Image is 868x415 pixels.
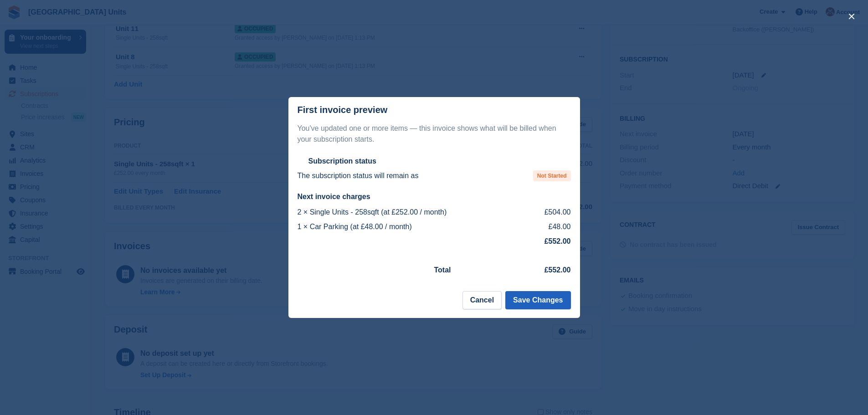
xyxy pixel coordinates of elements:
span: Not Started [533,170,571,181]
td: £504.00 [529,205,570,220]
td: £48.00 [529,220,570,234]
button: Save Changes [505,291,570,309]
td: 2 × Single Units - 258sqft (at £252.00 / month) [298,205,530,220]
button: Cancel [462,291,502,309]
strong: £552.00 [544,266,571,274]
p: The subscription status will remain as [298,170,419,181]
td: 1 × Car Parking (at £48.00 / month) [298,220,530,234]
strong: Total [434,266,451,274]
p: First invoice preview [298,105,388,115]
h2: Subscription status [308,157,376,166]
p: You've updated one or more items — this invoice shows what will be billed when your subscription ... [298,123,571,145]
h2: Next invoice charges [298,192,571,201]
strong: £552.00 [544,237,571,245]
button: close [844,9,859,24]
